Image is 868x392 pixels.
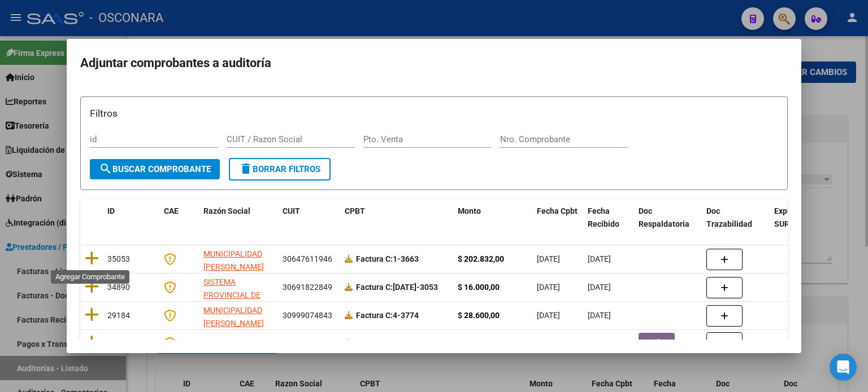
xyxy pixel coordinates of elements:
[356,254,393,263] span: Factura C:
[203,206,250,215] span: Razón Social
[537,311,560,320] span: [DATE]
[283,254,332,263] span: 30647611946
[356,283,438,292] strong: [DATE]-3053
[107,338,130,347] span: 28268
[80,52,788,74] h2: Adjuntar comprobantes a auditoría
[90,159,220,179] button: Buscar Comprobante
[774,206,824,228] span: Expediente SUR Asociado
[283,338,332,347] span: 30269182284
[588,283,611,292] span: [DATE]
[203,306,280,341] span: MUNICIPALIDAD [PERSON_NAME][GEOGRAPHIC_DATA]
[532,199,583,236] datatable-header-cell: Fecha Cpbt
[588,206,619,228] span: Fecha Recibido
[356,283,393,292] span: Factura C:
[537,254,560,263] span: [DATE]
[458,338,495,347] strong: $ 8.278,00
[702,199,770,236] datatable-header-cell: Doc Trazabilidad
[356,254,419,263] strong: 1-3663
[830,354,857,381] div: Open Intercom Messenger
[588,254,611,263] span: [DATE]
[278,199,340,236] datatable-header-cell: CUIT
[583,199,634,236] datatable-header-cell: Fecha Recibido
[458,283,500,292] strong: $ 16.000,00
[103,199,159,236] datatable-header-cell: ID
[239,162,253,175] mat-icon: delete
[99,162,112,175] mat-icon: search
[356,311,419,320] strong: 4-3774
[164,206,179,215] span: CAE
[283,283,332,292] span: 30691822849
[199,199,278,236] datatable-header-cell: Razón Social
[229,158,331,180] button: Borrar Filtros
[537,206,578,215] span: Fecha Cpbt
[283,311,332,320] span: 30999074843
[203,278,261,312] span: SISTEMA PROVINCIAL DE SALUD
[345,206,365,215] span: CPBT
[107,283,130,292] span: 34890
[203,249,280,284] span: MUNICIPALIDAD [PERSON_NAME][GEOGRAPHIC_DATA]
[159,199,199,236] datatable-header-cell: CAE
[99,164,211,174] span: Buscar Comprobante
[283,206,300,215] span: CUIT
[458,206,481,215] span: Monto
[356,338,393,347] span: Factura C:
[453,199,532,236] datatable-header-cell: Monto
[107,311,130,320] span: 29184
[340,199,453,236] datatable-header-cell: CPBT
[770,199,832,236] datatable-header-cell: Expediente SUR Asociado
[356,311,393,320] span: Factura C:
[239,164,320,174] span: Borrar Filtros
[588,338,611,347] span: [DATE]
[107,254,130,263] span: 35053
[537,283,560,292] span: [DATE]
[356,338,437,347] strong: 1608-36984
[537,338,560,347] span: [DATE]
[458,254,504,263] strong: $ 202.832,00
[706,206,752,228] span: Doc Trazabilidad
[90,106,778,121] h3: Filtros
[639,206,689,228] span: Doc Respaldatoria
[107,206,115,215] span: ID
[634,199,702,236] datatable-header-cell: Doc Respaldatoria
[588,311,611,320] span: [DATE]
[458,311,500,320] strong: $ 28.600,00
